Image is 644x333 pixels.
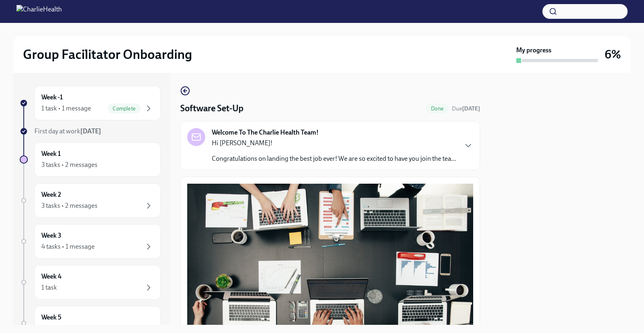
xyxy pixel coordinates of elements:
a: First day at work[DATE] [20,127,161,136]
h6: Week 4 [41,272,61,281]
span: September 9th, 2025 10:00 [452,105,480,112]
a: Week 23 tasks • 2 messages [20,183,161,218]
p: Congratulations on landing the best job ever! We are so excited to have you join the tea... [212,154,456,163]
a: Week -11 task • 1 messageComplete [20,86,161,120]
h6: Week 5 [41,313,61,322]
div: 3 tasks • 2 messages [41,201,98,210]
h6: Week 1 [41,149,61,158]
span: Due [452,105,480,112]
span: Complete [108,106,141,112]
h6: Week 2 [41,190,61,199]
h3: 6% [605,47,621,62]
strong: [DATE] [462,105,480,112]
h4: Software Set-Up [180,102,243,115]
h2: Group Facilitator Onboarding [23,46,192,63]
span: First day at work [34,127,101,135]
h6: Week 3 [41,231,61,240]
div: 4 tasks • 1 message [41,242,95,251]
h6: Week -1 [41,93,63,102]
a: Week 41 task [20,265,161,299]
strong: [DATE] [80,127,101,135]
span: Done [426,106,449,112]
strong: My progress [516,46,551,55]
div: 1 task [41,283,57,292]
a: Week 34 tasks • 1 message [20,224,161,259]
a: Week 13 tasks • 2 messages [20,142,161,177]
p: Hi [PERSON_NAME]! [212,139,456,148]
div: 1 task [41,324,57,333]
div: 3 tasks • 2 messages [41,160,98,169]
div: 1 task • 1 message [41,104,91,113]
strong: Welcome To The Charlie Health Team! [212,128,319,137]
img: CharlieHealth [16,5,62,18]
